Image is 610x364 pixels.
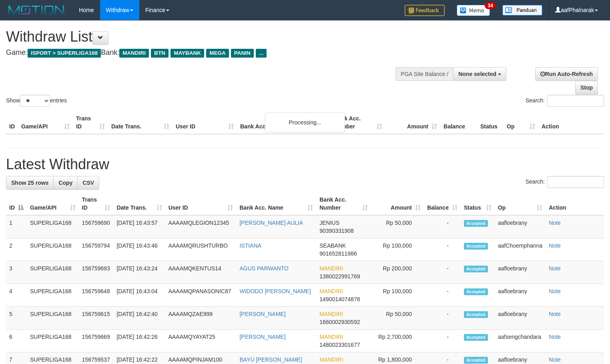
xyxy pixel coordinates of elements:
[77,176,99,190] a: CSV
[477,111,504,134] th: Status
[6,4,67,16] img: MOTION_logo.png
[239,356,302,363] a: BAYU [PERSON_NAME]
[319,296,360,302] span: Copy 1490014074878 to clipboard
[371,215,424,238] td: Rp 50,000
[239,220,303,226] a: [PERSON_NAME] AULIA
[79,330,114,352] td: 156759669
[165,215,237,238] td: AAAAMQLEGION12345
[11,180,48,186] span: Show 25 rows
[547,95,604,107] input: Search:
[495,307,546,330] td: aafloebrany
[464,334,488,341] span: Accepted
[547,176,604,188] input: Search:
[58,180,72,186] span: Copy
[20,95,50,107] select: Showentries
[371,261,424,284] td: Rp 200,000
[165,261,237,284] td: AAAAMQKENTUS14
[464,311,488,318] span: Accepted
[464,357,488,364] span: Accepted
[549,220,561,226] a: Note
[395,67,453,81] div: PGA Site Balance /
[461,192,495,215] th: Status: activate to sort column ascending
[495,215,546,238] td: aafloebrany
[319,334,343,340] span: MANDIRI
[239,288,311,294] a: WIDODO [PERSON_NAME]
[316,192,371,215] th: Bank Acc. Number: activate to sort column ascending
[256,49,267,58] span: ...
[6,156,604,172] h1: Latest Withdraw
[371,307,424,330] td: Rp 50,000
[6,111,18,134] th: ID
[113,215,165,238] td: [DATE] 16:43:57
[457,5,490,16] img: Button%20Memo.svg
[53,176,78,190] a: Copy
[239,242,261,249] a: ISTIANA
[385,111,440,134] th: Amount
[165,284,237,307] td: AAAAMQPANASONIC87
[28,49,101,58] span: ISPORT > SUPERLIGA168
[239,334,285,340] a: [PERSON_NAME]
[331,111,385,134] th: Bank Acc. Number
[236,192,316,215] th: Bank Acc. Name: activate to sort column ascending
[495,192,546,215] th: Op: activate to sort column ascending
[495,261,546,284] td: aafloebrany
[424,261,461,284] td: -
[546,192,604,215] th: Action
[6,192,27,215] th: ID: activate to sort column descending
[79,307,114,330] td: 156759615
[319,228,354,234] span: Copy 90390331908 to clipboard
[453,67,506,81] button: None selected
[113,192,165,215] th: Date Trans.: activate to sort column ascending
[319,273,360,280] span: Copy 1380022991769 to clipboard
[6,284,27,307] td: 4
[319,288,343,294] span: MANDIRI
[119,49,149,58] span: MANDIRI
[495,330,546,352] td: aafsengchandara
[549,356,561,363] a: Note
[6,29,399,45] h1: Withdraw List
[319,311,343,317] span: MANDIRI
[440,111,477,134] th: Balance
[265,112,345,132] div: Processing...
[79,284,114,307] td: 156759648
[6,307,27,330] td: 5
[424,238,461,261] td: -
[526,95,604,107] label: Search:
[113,284,165,307] td: [DATE] 16:43:04
[239,311,285,317] a: [PERSON_NAME]
[6,261,27,284] td: 3
[27,192,79,215] th: Game/API: activate to sort column ascending
[27,307,79,330] td: SUPERLIGA168
[549,311,561,317] a: Note
[464,243,488,250] span: Accepted
[319,250,357,257] span: Copy 901652811986 to clipboard
[27,215,79,238] td: SUPERLIGA168
[171,49,204,58] span: MAYBANK
[424,307,461,330] td: -
[485,2,496,9] span: 34
[319,342,360,348] span: Copy 1480023301677 to clipboard
[549,242,561,249] a: Note
[79,192,114,215] th: Trans ID: activate to sort column ascending
[464,266,488,272] span: Accepted
[73,111,108,134] th: Trans ID
[27,330,79,352] td: SUPERLIGA168
[113,238,165,261] td: [DATE] 16:43:46
[549,288,561,294] a: Note
[575,81,598,94] a: Stop
[165,192,237,215] th: User ID: activate to sort column ascending
[424,215,461,238] td: -
[371,238,424,261] td: Rp 100,000
[458,71,496,77] span: None selected
[27,284,79,307] td: SUPERLIGA168
[173,111,237,134] th: User ID
[79,238,114,261] td: 156759794
[6,330,27,352] td: 6
[319,319,360,325] span: Copy 1660002930592 to clipboard
[405,5,445,16] img: Feedback.jpg
[495,238,546,261] td: aafChoemphanna
[165,238,237,261] td: AAAAMQRUSHTURBO
[79,215,114,238] td: 156759690
[526,176,604,188] label: Search:
[237,111,331,134] th: Bank Acc. Name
